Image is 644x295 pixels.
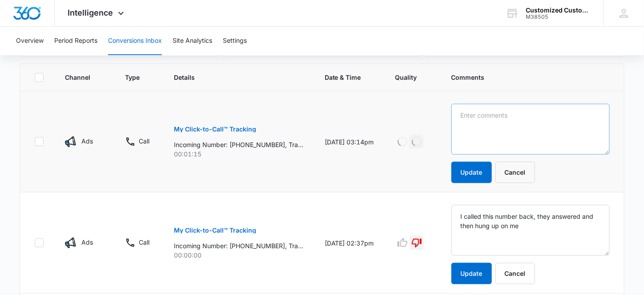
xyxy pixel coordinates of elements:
[54,27,97,55] button: Period Reports
[174,241,303,250] p: Incoming Number: [PHONE_NUMBER], Tracking Number: [PHONE_NUMBER], Ring To: [PHONE_NUMBER], Caller...
[65,73,91,82] span: Channel
[495,263,535,284] button: Cancel
[526,7,591,14] div: account name
[173,27,212,55] button: Site Analytics
[174,149,303,159] p: 00:01:15
[174,140,303,149] p: Incoming Number: [PHONE_NUMBER], Tracking Number: [PHONE_NUMBER], Ring To: [PHONE_NUMBER], Caller...
[174,220,256,241] button: My Click-to-Call™ Tracking
[139,136,149,146] p: Call
[526,14,591,20] div: account id
[139,238,149,247] p: Call
[68,8,113,17] span: Intelligence
[174,119,256,140] button: My Click-to-Call™ Tracking
[81,136,93,146] p: Ads
[81,238,93,247] p: Ads
[451,73,597,82] span: Comments
[16,27,44,55] button: Overview
[174,227,256,234] p: My Click-to-Call™ Tracking
[451,205,610,256] textarea: I called this number back, they answered and then hung up on me
[314,91,385,193] td: [DATE] 03:14pm
[451,162,492,183] button: Update
[174,250,303,260] p: 00:00:00
[325,73,361,82] span: Date & Time
[223,27,247,55] button: Settings
[174,73,290,82] span: Details
[174,126,256,132] p: My Click-to-Call™ Tracking
[451,263,492,284] button: Update
[125,73,140,82] span: Type
[108,27,162,55] button: Conversions Inbox
[495,162,535,183] button: Cancel
[314,193,385,294] td: [DATE] 02:37pm
[395,73,417,82] span: Quality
